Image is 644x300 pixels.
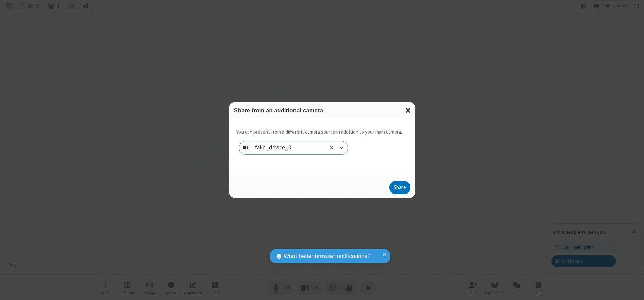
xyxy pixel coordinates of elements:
h3: Share from an additional camera [234,107,410,114]
span: Want better browser notifications? [284,252,370,261]
button: Share [389,181,410,195]
p: You can present from a different camera source in addition to your main camera. [236,128,402,136]
button: Close modal [401,102,415,119]
div: fake_device_0 [255,143,303,152]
